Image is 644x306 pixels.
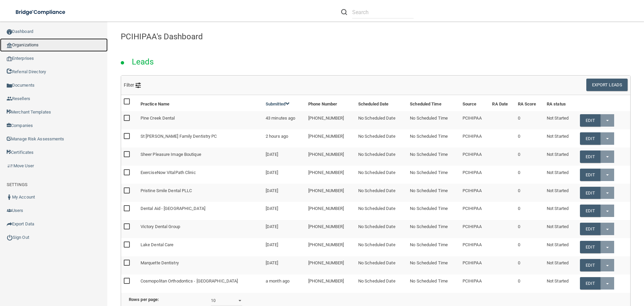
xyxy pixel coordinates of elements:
[138,274,263,292] td: Cosmopolitan Orthodontics - [GEOGRAPHIC_DATA]
[407,220,460,238] td: No Scheduled Time
[306,220,356,238] td: [PHONE_NUMBER]
[580,150,600,163] a: Edit
[544,256,577,274] td: Not Started
[544,129,577,147] td: Not Started
[138,220,263,238] td: Victory Dental Group
[306,202,356,220] td: [PHONE_NUMBER]
[263,256,306,274] td: [DATE]
[7,194,12,200] img: ic_user_dark.df1a06c3.png
[356,129,407,147] td: No Scheduled Date
[356,274,407,292] td: No Scheduled Date
[460,111,490,129] td: PCIHIPAA
[306,274,356,292] td: [PHONE_NUMBER]
[125,52,161,71] h2: Leads
[407,111,460,129] td: No Scheduled Time
[306,238,356,256] td: [PHONE_NUMBER]
[515,202,544,220] td: 0
[263,166,306,184] td: [DATE]
[356,202,407,220] td: No Scheduled Date
[129,297,159,302] b: Rows per page:
[489,95,515,111] th: RA Date
[580,169,600,181] a: Edit
[138,95,263,111] th: Practice Name
[138,129,263,147] td: St [PERSON_NAME] Family Dentistry PC
[263,220,306,238] td: [DATE]
[580,114,600,127] a: Edit
[7,29,12,35] img: ic_dashboard_dark.d01f4a41.png
[407,202,460,220] td: No Scheduled Time
[356,256,407,274] td: No Scheduled Date
[7,208,12,213] img: icon-users.e205127d.png
[138,111,263,129] td: Pine Creek Dental
[580,187,600,199] a: Edit
[515,129,544,147] td: 0
[544,220,577,238] td: Not Started
[266,101,290,106] a: Submitted
[138,256,263,274] td: Marquette Dentistry
[263,238,306,256] td: [DATE]
[306,166,356,184] td: [PHONE_NUMBER]
[515,95,544,111] th: RA Score
[138,166,263,184] td: ExerciseNow VitalPath Clinic
[460,238,490,256] td: PCIHIPAA
[263,274,306,292] td: a month ago
[460,184,490,202] td: PCIHIPAA
[263,111,306,129] td: 43 minutes ago
[7,56,12,61] img: enterprise.0d942306.png
[7,43,12,48] img: organization-icon.f8decf85.png
[515,166,544,184] td: 0
[341,9,347,15] img: ic-search.3b580494.png
[121,32,631,41] h4: PCIHIPAA's Dashboard
[124,82,141,88] span: Filter
[460,274,490,292] td: PCIHIPAA
[138,238,263,256] td: Lake Dental Care
[460,95,490,111] th: Source
[515,274,544,292] td: 0
[460,166,490,184] td: PCIHIPAA
[515,220,544,238] td: 0
[263,202,306,220] td: [DATE]
[407,184,460,202] td: No Scheduled Time
[356,147,407,166] td: No Scheduled Date
[544,202,577,220] td: Not Started
[460,147,490,166] td: PCIHIPAA
[580,241,600,253] a: Edit
[580,223,600,235] a: Edit
[544,111,577,129] td: Not Started
[407,95,460,111] th: Scheduled Time
[580,132,600,145] a: Edit
[263,129,306,147] td: 2 hours ago
[460,220,490,238] td: PCIHIPAA
[7,181,28,189] label: SETTINGS
[306,95,356,111] th: Phone Number
[356,111,407,129] td: No Scheduled Date
[544,184,577,202] td: Not Started
[407,147,460,166] td: No Scheduled Time
[138,202,263,220] td: Dental Aid - [GEOGRAPHIC_DATA]
[515,111,544,129] td: 0
[407,274,460,292] td: No Scheduled Time
[515,147,544,166] td: 0
[306,256,356,274] td: [PHONE_NUMBER]
[356,220,407,238] td: No Scheduled Date
[306,147,356,166] td: [PHONE_NUMBER]
[10,5,72,19] img: bridge_compliance_login_screen.278c3ca4.svg
[515,238,544,256] td: 0
[138,147,263,166] td: Sheer Pleasure Image Boutique
[580,259,600,271] a: Edit
[306,111,356,129] td: [PHONE_NUMBER]
[407,256,460,274] td: No Scheduled Time
[352,6,414,18] input: Search
[544,95,577,111] th: RA status
[7,83,12,88] img: icon-documents.8dae5593.png
[7,234,13,241] img: ic_power_dark.7ecde6b1.png
[544,238,577,256] td: Not Started
[136,83,141,88] img: icon-filter@2x.21656d0b.png
[7,221,12,227] img: icon-export.b9366987.png
[515,184,544,202] td: 0
[407,166,460,184] td: No Scheduled Time
[544,147,577,166] td: Not Started
[580,277,600,290] a: Edit
[460,129,490,147] td: PCIHIPAA
[544,166,577,184] td: Not Started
